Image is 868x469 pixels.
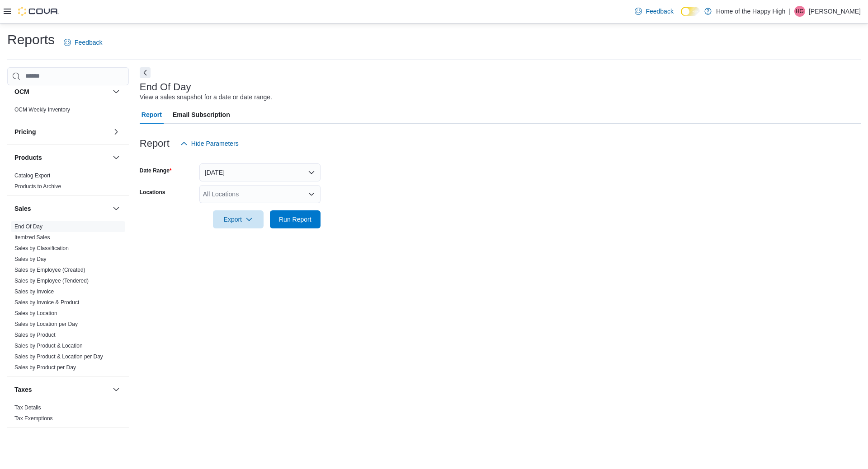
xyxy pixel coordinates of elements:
button: Pricing [111,126,122,137]
h3: Taxes [14,385,32,394]
a: Sales by Product & Location [14,343,83,349]
p: | [789,6,791,17]
a: End Of Day [14,223,42,230]
div: Sales [7,221,129,376]
button: Hide Parameters [177,135,242,153]
h3: OCM [14,87,29,96]
a: Products to Archive [14,183,61,190]
span: Sales by Location [14,310,57,317]
div: OCM [7,104,129,119]
h3: Sales [14,204,31,213]
span: Sales by Employee (Created) [14,266,85,274]
span: Feedback [646,7,673,16]
a: Tax Exemptions [14,415,53,422]
a: Sales by Invoice & Product [14,299,79,306]
span: Sales by Product per Day [14,364,76,371]
h3: End Of Day [140,82,191,93]
button: Products [111,152,122,163]
div: View a sales snapshot for a date or date range. [140,93,272,102]
span: Sales by Product & Location [14,342,83,349]
label: Date Range [140,167,172,174]
a: Feedback [631,2,677,20]
span: HG [796,6,804,17]
span: Run Report [279,215,311,224]
button: Export [213,210,264,228]
div: Products [7,170,129,195]
button: OCM [111,86,122,97]
a: OCM Weekly Inventory [14,107,70,113]
span: Sales by Employee (Tendered) [14,277,89,284]
a: Sales by Product [14,332,56,338]
div: Taxes [7,402,129,427]
button: Sales [14,204,109,213]
button: OCM [14,87,109,96]
button: Pricing [14,127,109,136]
button: Taxes [111,384,122,395]
button: Run Report [270,210,321,228]
span: Email Subscription [173,106,230,124]
p: Home of the Happy High [716,6,785,17]
img: Cova [18,7,59,16]
a: Itemized Sales [14,234,50,241]
a: Sales by Classification [14,245,69,251]
a: Catalog Export [14,172,50,179]
span: Sales by Product & Location per Day [14,353,103,360]
span: Sales by Product [14,331,56,339]
button: [DATE] [199,163,321,181]
span: OCM Weekly Inventory [14,106,70,113]
input: Dark Mode [681,7,700,16]
a: Sales by Product & Location per Day [14,353,103,360]
a: Sales by Day [14,256,47,262]
span: Sales by Classification [14,245,69,252]
button: Sales [111,203,122,214]
h3: Products [14,153,42,162]
button: Open list of options [308,190,315,198]
a: Sales by Location per Day [14,321,78,327]
h1: Reports [7,31,55,49]
a: Tax Details [14,404,41,411]
button: Products [14,153,109,162]
a: Sales by Product per Day [14,364,76,371]
span: Sales by Day [14,255,47,263]
span: Products to Archive [14,183,61,190]
span: End Of Day [14,223,42,230]
span: Itemized Sales [14,234,50,241]
a: Sales by Location [14,310,57,316]
span: Feedback [75,38,102,47]
label: Locations [140,189,165,196]
span: Tax Exemptions [14,415,53,422]
h3: Report [140,138,170,149]
button: Next [140,67,151,78]
span: Sales by Invoice [14,288,54,295]
div: Hayley Gower [794,6,805,17]
a: Sales by Employee (Created) [14,267,85,273]
span: Hide Parameters [191,139,239,148]
span: Export [218,210,258,228]
a: Feedback [60,33,106,51]
p: [PERSON_NAME] [809,6,861,17]
span: Sales by Invoice & Product [14,299,79,306]
span: Tax Details [14,404,41,411]
button: Taxes [14,385,109,394]
span: Catalog Export [14,172,50,179]
span: Sales by Location per Day [14,320,78,328]
span: Report [142,106,162,124]
a: Sales by Invoice [14,288,54,295]
a: Sales by Employee (Tendered) [14,278,89,284]
h3: Pricing [14,127,36,136]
